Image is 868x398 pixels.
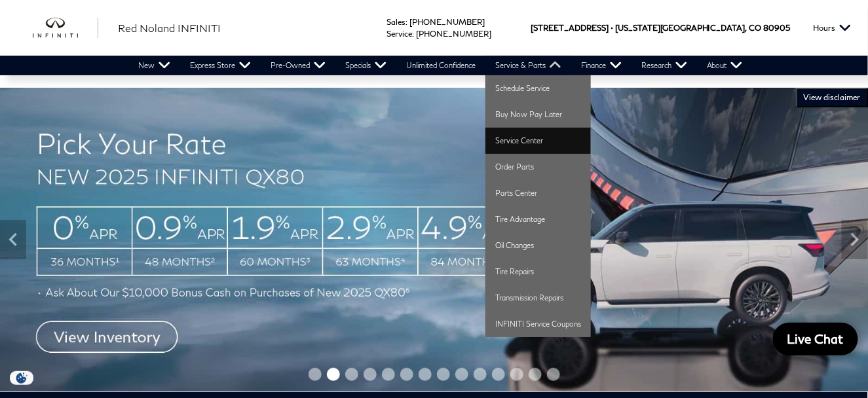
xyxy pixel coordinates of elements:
span: Go to slide 2 [327,368,340,381]
span: Go to slide 12 [510,368,523,381]
div: Next [842,220,868,259]
a: [STREET_ADDRESS] • [US_STATE][GEOGRAPHIC_DATA], CO 80905 [531,23,791,33]
a: INFINITI Service Coupons [485,311,591,337]
a: Live Chat [773,323,858,355]
span: Go to slide 11 [492,368,505,381]
span: Go to slide 9 [455,368,468,381]
span: Live Chat [781,331,850,347]
a: Specials [335,56,396,75]
nav: Main Navigation [128,56,753,75]
img: Opt-Out Icon [7,371,37,385]
a: Buy Now Pay Later [485,101,591,128]
a: Red Noland INFINITI [118,20,221,36]
span: : [412,29,414,39]
a: Pre-Owned [261,56,335,75]
a: Schedule Service [485,75,591,101]
a: Transmission Repairs [485,285,591,311]
section: Click to Open Cookie Consent Modal [7,371,37,385]
a: Service Center [485,128,591,154]
a: [PHONE_NUMBER] [416,29,491,39]
a: Research [632,56,697,75]
span: Go to slide 7 [419,368,432,381]
span: Go to slide 8 [437,368,450,381]
span: Go to slide 4 [364,368,377,381]
span: Go to slide 6 [400,368,413,381]
a: [PHONE_NUMBER] [409,17,485,27]
span: Go to slide 14 [547,368,560,381]
span: Red Noland INFINITI [118,22,221,34]
span: Sales [387,17,406,27]
span: Go to slide 13 [529,368,542,381]
a: Parts Center [485,180,591,206]
a: Express Store [180,56,261,75]
a: Finance [571,56,632,75]
span: Go to slide 5 [382,368,395,381]
a: Service & Parts [485,56,571,75]
span: Go to slide 3 [345,368,358,381]
a: About [697,56,753,75]
a: Tire Repairs [485,259,591,285]
span: Go to slide 10 [474,368,487,381]
a: Order Parts [485,154,591,180]
a: Unlimited Confidence [396,56,485,75]
img: INFINITI [33,18,98,39]
span: Go to slide 1 [309,368,322,381]
a: Tire Advantage [485,206,591,232]
span: Service [387,29,412,39]
a: New [128,56,180,75]
span: VIEW DISCLAIMER [804,92,861,103]
a: infiniti [33,18,98,39]
a: Oil Changes [485,232,591,259]
span: : [406,17,407,27]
